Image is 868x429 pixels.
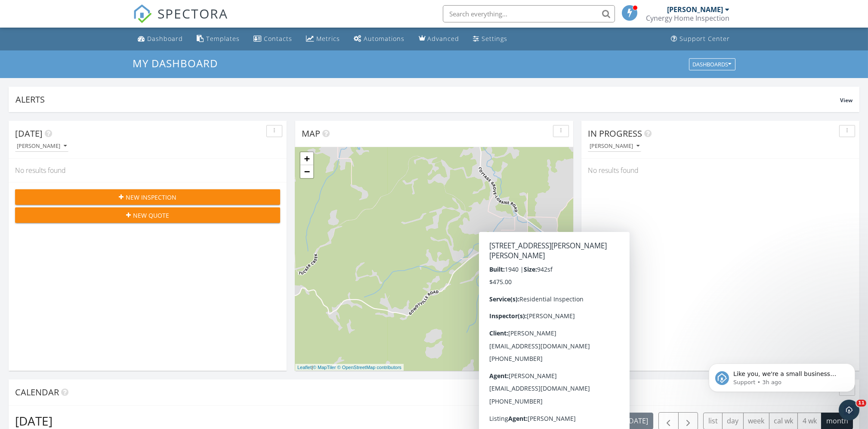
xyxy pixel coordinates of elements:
iframe: Intercom live chat [839,400,859,420]
span: Map [302,128,320,139]
span: View [840,97,853,104]
div: No results found [9,159,287,182]
div: Advanced [428,34,460,43]
div: [PERSON_NAME] [667,5,723,14]
p: Message from Support, sent 3h ago [37,33,148,41]
a: Zoom out [300,165,313,178]
button: New Quote [15,207,280,223]
a: Contacts [250,31,296,47]
span: In Progress [588,128,642,139]
span: Calendar [15,386,59,398]
div: Templates [207,34,240,43]
a: Automations (Basic) [351,31,408,47]
div: Dashboards [693,61,732,67]
a: Support Center [668,31,734,47]
a: Dashboard [135,31,187,47]
div: Automations [364,34,405,43]
a: © OpenStreetMap contributors [337,365,402,370]
img: The Best Home Inspection Software - Spectora [133,4,152,23]
a: Metrics [303,31,344,47]
div: Support Center [680,34,730,43]
div: Dashboard [148,34,183,43]
a: SPECTORA [133,12,229,30]
a: Settings [470,31,511,47]
button: [PERSON_NAME] [588,141,641,152]
span: New Inspection [126,193,176,202]
a: Zoom in [300,152,313,165]
a: Templates [194,31,244,47]
input: Search everything... [443,5,615,22]
div: [PERSON_NAME] [590,143,639,149]
div: Cynergy Home Inspection [646,14,730,22]
span: SPECTORA [158,4,229,22]
button: Dashboards [689,58,735,70]
span: My Dashboard [133,56,218,70]
button: New Inspection [15,189,280,205]
span: [DATE] [15,128,43,139]
a: Advanced [415,31,463,47]
div: Contacts [264,34,293,43]
div: Settings [482,34,508,43]
div: Metrics [317,34,340,43]
div: Alerts [15,94,840,105]
iframe: Intercom notifications message [696,345,868,406]
span: 11 [856,400,866,407]
div: | [295,364,404,371]
button: [PERSON_NAME] [15,141,68,152]
div: [PERSON_NAME] [17,143,67,149]
span: New Quote [133,211,169,220]
span: Like you, we're a small business that relies on reviews to grow. If you have a few minutes, we'd ... [37,25,147,75]
div: No results found [581,159,859,182]
a: © MapTiler [313,365,336,370]
a: Leaflet [297,365,312,370]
